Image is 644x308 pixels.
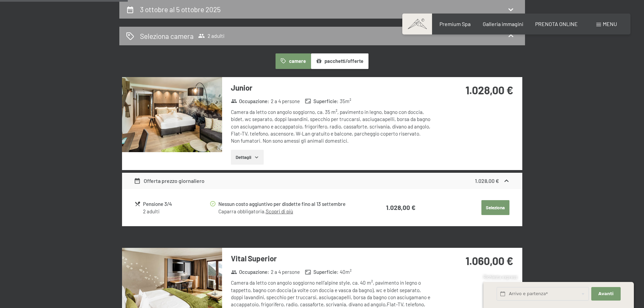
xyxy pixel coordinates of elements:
span: 35 m² [340,98,351,105]
span: Menu [603,21,617,27]
a: Galleria immagini [483,21,523,27]
div: Offerta prezzo giornaliero [134,177,205,185]
button: Dettagli [231,150,264,165]
button: camere [276,53,311,69]
span: Richiesta express [483,274,517,280]
h3: Junior [231,82,432,93]
h2: 3 ottobre al 5 ottobre 2025 [140,5,221,14]
div: Camera da letto con angolo soggiorno, ca. 35 m², pavimento in legno, bagno con doccia, bidet, wc ... [231,109,432,144]
strong: 1.028,00 € [475,177,499,184]
strong: Occupazione : [231,268,269,276]
span: Avanti [598,291,614,297]
h3: Vital Superior [231,253,432,264]
span: 40 m² [340,268,352,276]
h2: Seleziona camera [140,31,194,41]
button: Avanti [591,287,620,301]
span: 2 a 4 persone [271,268,300,276]
strong: Superficie : [305,268,338,276]
strong: 1.028,00 € [466,84,513,96]
a: PRENOTA ONLINE [535,21,578,27]
img: mss_renderimg.php [122,77,222,152]
button: pacchetti/offerte [311,53,368,69]
div: Nessun costo aggiuntivo per disdette fino al 13 settembre [218,200,359,208]
strong: 1.028,00 € [386,204,415,211]
a: Premium Spa [439,21,471,27]
div: Caparra obbligatoria. [218,208,359,215]
strong: Superficie : [305,98,338,105]
div: 2 adulti [143,208,209,215]
strong: 1.060,00 € [466,254,513,267]
span: 2 adulti [198,32,224,39]
div: Pensione 3/4 [143,200,209,208]
span: 2 a 4 persone [271,98,300,105]
button: Seleziona [481,200,509,215]
strong: Occupazione : [231,98,269,105]
a: Scopri di più [266,208,293,214]
div: Offerta prezzo giornaliero1.028,00 € [122,173,522,189]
